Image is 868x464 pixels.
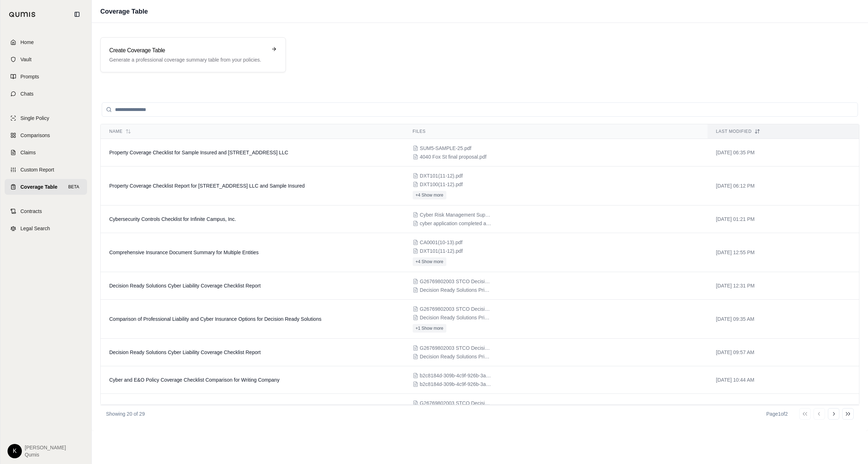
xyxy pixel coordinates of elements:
[8,444,22,458] div: K
[413,324,446,333] button: +1 Show more
[420,247,463,255] span: DXT101(11-12).pdf
[420,211,491,218] span: Cyber Risk Management Supplementary_Tech and Media (US) v1.0.pdf
[71,9,83,20] button: Collapse sidebar
[420,286,491,294] span: Decision Ready Solutions Primary Quote (1).pdf
[420,400,491,407] span: G26769802003 STCO DecisionR2083882283158AM (1).pdf
[109,56,267,63] p: Generate a professional coverage summary table from your policies.
[5,203,87,219] a: Contracts
[5,34,87,50] a: Home
[413,191,446,199] button: +4 Show more
[708,166,859,206] td: [DATE] 06:12 PM
[5,145,87,160] a: Claims
[5,86,87,102] a: Chats
[708,139,859,166] td: [DATE] 06:35 PM
[20,183,57,190] span: Coverage Table
[20,166,54,173] span: Custom Report
[766,410,788,417] div: Page 1 of 2
[708,233,859,272] td: [DATE] 12:55 PM
[420,353,491,360] span: Decision Ready Solutions Primary Quote (1).pdf
[20,56,32,63] span: Vault
[420,239,462,246] span: CA0001(10-13).pdf
[109,377,279,383] span: Cyber and E&O Policy Coverage Checklist Comparison for Writing Company
[5,52,87,67] a: Vault
[100,6,148,16] h1: Coverage Table
[109,349,261,355] span: Decision Ready Solutions Cyber Liability Coverage Checklist Report
[25,451,66,458] span: Qumis
[5,69,87,84] a: Prompts
[109,250,259,255] span: Comprehensive Insurance Document Summary for Multiple Entities
[109,129,395,134] div: Name
[20,225,50,232] span: Legal Search
[708,394,859,421] td: [DATE] 12:34 PM
[420,172,463,179] span: DXT101(11-12).pdf
[5,127,87,143] a: Comparisons
[5,110,87,126] a: Single Policy
[708,272,859,300] td: [DATE] 12:31 PM
[420,381,491,388] span: b2c8184d-309b-4c9f-926b-3a235539818a_checklist (1).xlsx
[109,183,304,189] span: Property Coverage Checklist Report for 4040 FOX STREET LLC and Sample Insured
[20,115,49,122] span: Single Policy
[20,39,34,46] span: Home
[106,410,145,417] p: Showing 20 of 29
[708,300,859,339] td: [DATE] 09:35 AM
[420,344,491,352] span: G26769802003 STCO DecisionR2083882283158AM (1).pdf
[708,339,859,366] td: [DATE] 09:57 AM
[66,183,81,190] span: BETA
[5,221,87,236] a: Legal Search
[109,316,321,322] span: Comparison of Professional Liability and Cyber Insurance Options for Decision Ready Solutions
[109,46,267,55] h3: Create Coverage Table
[716,129,850,134] div: Last modified
[109,216,236,222] span: Cybersecurity Controls Checklist for Infinite Campus, Inc.
[109,150,288,155] span: Property Coverage Checklist for Sample Insured and 4040 Fox Street LLC
[420,145,471,152] span: SUM5-SAMPLE-25.pdf
[708,206,859,233] td: [DATE] 01:21 PM
[420,181,463,188] span: DXT100(11-12).pdf
[109,405,274,410] span: Decision Ready Solutions Technology E&O and Cyber Coverage Checklist
[5,179,87,195] a: Coverage TableBETA
[420,372,491,379] span: b2c8184d-309b-4c9f-926b-3a235539818a_checklist.xlsx
[5,162,87,178] a: Custom Report
[413,257,446,266] button: +4 Show more
[109,283,261,289] span: Decision Ready Solutions Cyber Liability Coverage Checklist Report
[420,278,491,285] span: G26769802003 STCO DecisionR2083882283158AM (1).pdf
[420,153,486,160] span: 4040 Fox St final proposal.pdf
[20,149,36,156] span: Claims
[20,90,34,97] span: Chats
[420,305,491,313] span: G26769802003 STCO DecisionR2083882283158AM (1).pdf
[9,12,36,17] img: Qumis Logo
[404,124,708,139] th: Files
[420,314,491,321] span: Decision Ready Solutions Primary Quote (1).pdf
[20,132,50,139] span: Comparisons
[25,444,66,451] span: [PERSON_NAME]
[20,208,42,215] span: Contracts
[708,366,859,394] td: [DATE] 10:44 AM
[20,73,39,80] span: Prompts
[420,220,491,227] span: cyber application completed at bay infinite.pdf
